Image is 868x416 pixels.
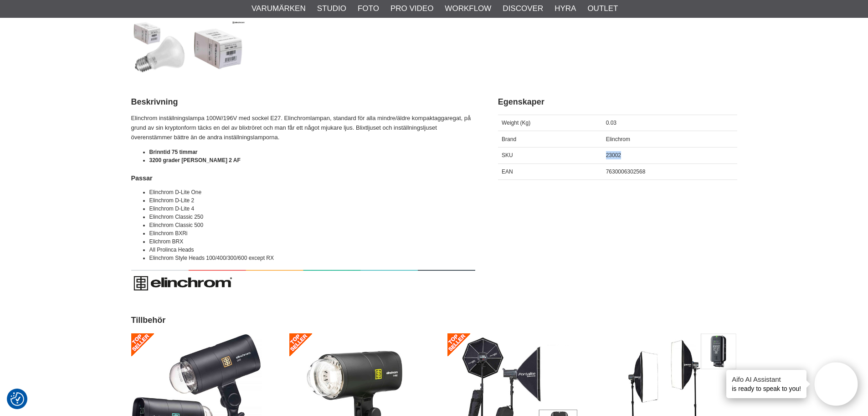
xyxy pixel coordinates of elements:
span: SKU [502,152,513,158]
img: Elinchrom Inställningslampa 196V/100W förpackning [190,21,246,76]
span: 23002 [606,152,621,158]
a: Varumärken [252,3,306,15]
li: Elichrom BRX [149,237,475,246]
a: Studio [317,3,346,15]
a: Discover [503,3,543,15]
img: Elinchrom Inställningslampa 196V/100W [132,21,187,76]
h4: Passar [131,174,475,183]
li: Elinchrom D-Lite One [149,188,475,196]
a: Outlet [587,3,618,15]
li: Elinchrom D-Lite 2 [149,196,475,205]
span: Brand [502,136,516,142]
span: EAN [502,169,513,175]
p: Elinchrom inställningslampa 100W/196V med sockel E27. Elinchromlampan, standard för alla mindre/ä... [131,114,475,142]
h2: Egenskaper [498,96,737,108]
a: Pro Video [390,3,433,15]
img: Revisit consent button [10,392,24,406]
li: Elinchrom D-Lite 4 [149,205,475,213]
h2: Tillbehör [131,315,737,326]
span: Elinchrom [606,136,630,142]
span: 7630006302568 [606,169,646,175]
h4: Aifo AI Assistant [732,374,801,384]
img: Elinchrom Authorized Distributor [131,268,475,297]
li: Elinchrom Style Heads 100/400/300/600 except RX [149,254,475,262]
div: is ready to speak to you! [726,370,806,398]
button: Samtyckesinställningar [10,391,24,407]
li: Elinchrom Classic 500 [149,221,475,229]
span: Weight (Kg) [502,120,530,126]
li: Elinchrom Classic 250 [149,213,475,221]
span: 0.03 [606,120,616,126]
strong: 3200 grader [PERSON_NAME] 2 AF [149,157,241,163]
a: Hyra [555,3,576,15]
a: Workflow [445,3,491,15]
h2: Beskrivning [131,96,475,108]
li: Elinchrom BXRi [149,229,475,237]
li: All Prolinca Heads [149,246,475,254]
a: Foto [358,3,379,15]
strong: Brinntid 75 timmar [149,149,198,155]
